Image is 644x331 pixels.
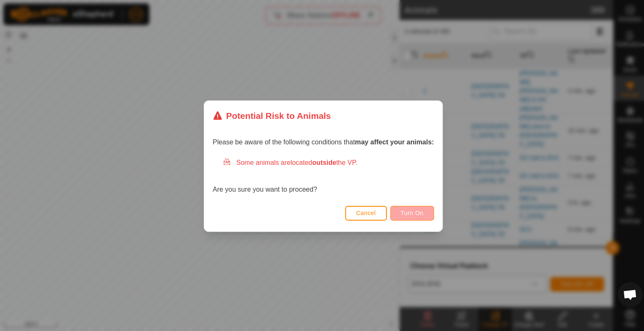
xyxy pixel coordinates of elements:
[289,158,356,165] span: located the VP.
[212,138,432,145] span: Please be aware of the following conditions that
[615,281,640,306] div: Open chat
[355,209,374,216] span: Cancel
[389,205,432,220] button: Turn On
[222,157,432,167] div: Some animals are
[353,138,432,145] strong: may affect your animals:
[344,205,385,220] button: Cancel
[399,209,422,216] span: Turn On
[311,158,335,165] strong: outside
[212,109,330,122] div: Potential Risk to Animals
[212,157,432,194] div: Are you sure you want to proceed?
